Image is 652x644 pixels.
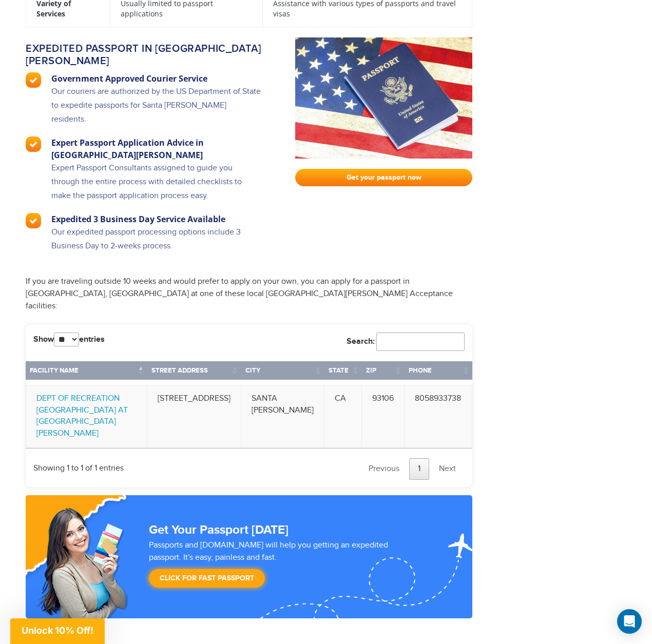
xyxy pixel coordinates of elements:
p: Our couriers are authorized by the US Department of State to expedite passports for Santa [PERSON... [51,85,262,136]
input: Search: [376,333,465,351]
div: Open Intercom Messenger [617,609,642,634]
th: State: activate to sort column ascending [324,361,362,385]
h3: Expedited 3 Business Day Service Available [51,213,262,225]
select: Showentries [54,333,79,346]
label: Search: [347,333,465,351]
img: passport-fast [295,37,472,159]
h2: Expedited passport in [GEOGRAPHIC_DATA][PERSON_NAME] [26,43,262,67]
h3: Government Approved Courier Service [51,72,262,85]
th: Phone: activate to sort column ascending [405,361,472,385]
p: Expert Passport Consultants assigned to guide you through the entire process with detailed checkl... [51,161,262,213]
label: Show entries [33,333,105,346]
strong: Get Your Passport [DATE] [149,522,289,537]
th: Zip: activate to sort column ascending [362,361,405,385]
span: Unlock 10% Off! [22,625,93,636]
div: Passports and [DOMAIN_NAME] will help you getting an expedited passport. It's easy, painless and ... [145,539,425,593]
td: CA [324,385,362,448]
div: Showing 1 to 1 of 1 entries [33,456,124,475]
a: Next [430,458,465,480]
a: Expedited passport in [GEOGRAPHIC_DATA][PERSON_NAME] Government Approved Courier Service Our cour... [26,37,280,263]
td: 93106 [362,385,405,448]
p: If you are traveling outside 10 weeks and would prefer to apply on your own, you can apply for a ... [26,276,472,313]
th: Facility Name: activate to sort column descending [26,361,147,385]
a: Previous [360,458,408,480]
td: SANTA [PERSON_NAME] [241,385,324,448]
td: [STREET_ADDRESS] [147,385,241,448]
th: Street Address: activate to sort column ascending [147,361,241,385]
th: City: activate to sort column ascending [241,361,324,385]
h3: Expert Passport Application Advice in [GEOGRAPHIC_DATA][PERSON_NAME] [51,136,262,161]
a: Click for Fast Passport [149,569,265,588]
a: DEPT OF RECREATION [GEOGRAPHIC_DATA] AT [GEOGRAPHIC_DATA][PERSON_NAME] [36,394,128,439]
a: 1 [409,458,429,480]
a: Get your passport now [295,169,472,186]
p: Our expedited passport processing options include 3 Business Day to 2-weeks process. [51,225,262,263]
td: 8058933738 [405,385,472,448]
div: Unlock 10% Off! [10,618,105,644]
